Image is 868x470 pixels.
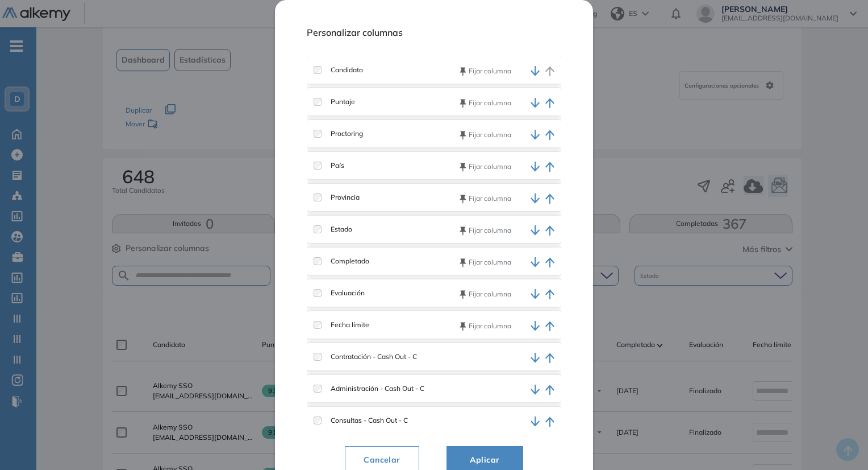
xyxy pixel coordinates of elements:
label: País [322,160,344,171]
button: Fijar columna [460,321,511,331]
label: Contratación - Cash Out - C [322,352,417,362]
label: Proctoring [322,129,363,139]
h1: Personalizar columnas [307,27,561,52]
label: Evaluación [322,288,365,298]
label: Estado [322,224,352,234]
label: Candidato [322,65,363,75]
button: Fijar columna [460,66,511,76]
button: Fijar columna [460,98,511,108]
span: Aplicar [461,453,509,467]
label: Provincia [322,192,360,203]
label: Puntaje [322,97,355,107]
label: Completado [322,256,369,266]
label: Fecha límite [322,320,369,330]
button: Fijar columna [460,289,511,299]
label: Administración - Cash Out - C [322,384,424,394]
button: Fijar columna [460,162,511,172]
button: Fijar columna [460,130,511,140]
button: Fijar columna [460,193,511,204]
label: Consultas - Cash Out - C [322,415,408,426]
button: Fijar columna [460,225,511,236]
span: Cancelar [354,453,409,467]
button: Fijar columna [460,257,511,267]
